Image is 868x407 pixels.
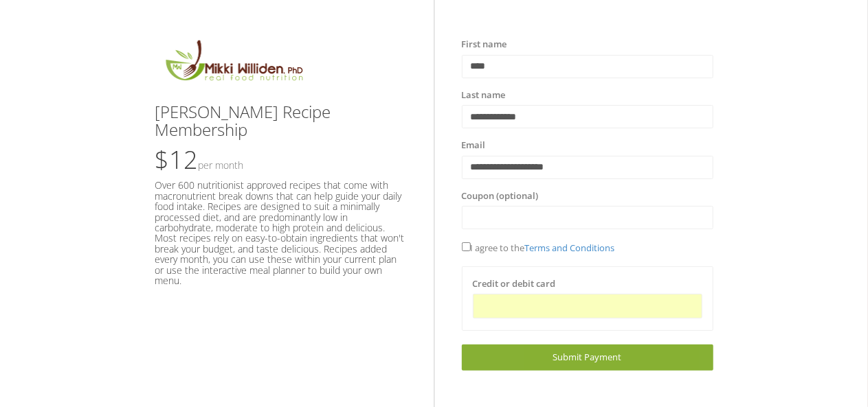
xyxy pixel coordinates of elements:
iframe: Secure card payment input frame [482,301,693,312]
label: Last name [462,89,506,102]
label: First name [462,38,507,51]
label: Credit or debit card [473,277,556,291]
h5: Over 600 nutritionist approved recipes that come with macronutrient break downs that can help gui... [155,180,407,286]
label: Coupon (optional) [462,189,539,203]
small: Per Month [199,159,244,172]
h3: [PERSON_NAME] Recipe Membership [155,103,407,139]
a: Submit Payment [462,345,713,370]
a: Terms and Conditions [525,242,615,254]
label: Email [462,139,486,152]
span: Submit Payment [553,351,622,363]
img: MikkiLogoMain.png [155,38,312,89]
span: I agree to the [462,242,615,254]
span: $12 [155,143,244,176]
